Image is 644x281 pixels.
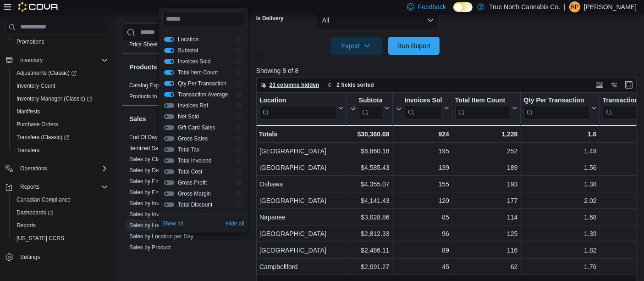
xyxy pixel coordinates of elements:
button: Operations [17,163,51,174]
div: Drag handle [235,135,242,142]
button: 23 columns hidden [257,79,323,90]
span: Reports [17,222,36,229]
a: Transfers (Classic) [13,132,73,143]
a: Transfers [13,145,43,156]
div: $30,360.68 [349,129,389,140]
div: Drag handle [235,157,242,164]
div: Drag handle [235,190,242,197]
div: Invoices Sold [404,96,441,119]
span: Products to Archive [129,92,176,100]
span: Inventory [17,55,108,66]
div: 193 [455,179,517,190]
span: Run Report [397,41,430,51]
button: Export [330,37,382,55]
a: Sales by Invoice [129,200,169,206]
button: Gross Sales [164,136,174,141]
button: Inventory [2,54,112,67]
div: 114 [455,212,517,223]
div: Drag handle [235,113,242,120]
span: Inventory Manager (Classic) [17,95,92,102]
span: 23 columns hidden [270,81,319,89]
button: Subtotal [349,96,389,119]
div: 120 [395,195,449,206]
div: 924 [395,129,449,140]
button: Reports [9,219,112,232]
button: Keyboard shortcuts [594,79,605,90]
span: Location [178,36,231,43]
div: $2,486.11 [349,245,389,256]
button: Gross Margin [164,191,174,196]
div: 45 [395,261,449,272]
div: 1.76 [523,261,596,272]
a: Purchase Orders [13,119,62,130]
a: Sales by Employee (Created) [129,178,201,184]
input: Search columns [162,11,244,26]
p: True North Cannabis Co. [489,1,560,12]
span: End Of Day [129,133,158,140]
span: Total Tax [178,146,231,153]
a: Dashboards [9,206,112,219]
button: Qty Per Transaction [523,96,596,119]
h3: Sales [129,114,146,123]
span: Settings [20,253,40,261]
p: [PERSON_NAME] [584,1,637,12]
a: End Of Day [129,134,158,140]
div: Drag handle [235,212,242,219]
button: Hide all [226,218,244,229]
div: Drag handle [235,91,242,98]
div: [GEOGRAPHIC_DATA] [259,146,344,157]
span: Gross Profit [178,179,231,186]
span: Transfers (Classic) [13,132,108,143]
button: Qty Per Transaction [164,81,174,86]
button: Reports [17,181,43,192]
button: Promotions [9,35,112,48]
a: Adjustments (Classic) [9,67,112,79]
span: Transfers (Classic) [17,134,69,141]
div: [GEOGRAPHIC_DATA] [259,228,344,239]
a: Sales by Classification [129,156,184,162]
span: Dashboards [17,209,53,216]
span: Gross Sales [178,135,231,142]
a: Sales by Invoice & Product [129,211,195,217]
a: Catalog Export [129,82,165,88]
span: Sales by Product [129,243,171,251]
span: Settings [17,251,108,263]
button: Run Report [388,37,440,55]
button: Invoices Sold [395,96,449,119]
a: Sales by Location per Day [129,233,193,239]
span: Qty Per Transaction [178,80,231,87]
div: $4,355.07 [349,179,389,190]
span: Invoices Sold [178,58,231,65]
button: Reports [2,180,112,193]
div: $4,141.43 [349,195,389,206]
div: $2,812.33 [349,228,389,239]
div: 177 [455,195,517,206]
button: Invoices Ref [164,103,174,108]
span: Adjustments (Classic) [17,69,77,77]
div: $2,091.27 [349,261,389,272]
span: Sales by Employee (Tendered) [129,188,204,196]
div: 1.49 [523,146,596,157]
div: 116 [455,245,517,256]
a: Manifests [13,106,44,117]
div: Location [259,96,336,119]
span: Transfers [13,145,108,156]
input: Dark Mode [453,2,473,12]
button: Operations [2,162,112,175]
a: Price Sheet [129,41,158,47]
button: Total Item Count [455,96,517,119]
div: Invoices Sold [404,96,441,105]
button: Location [259,96,344,119]
button: Gift Card Sales [164,125,174,130]
div: 189 [455,162,517,173]
span: Itemized Sales [129,144,165,152]
button: Total Discount [164,202,174,207]
a: Transfers (Classic) [9,131,112,144]
div: Oshawa [259,179,344,190]
div: 125 [455,228,517,239]
span: Subtotal [178,47,231,54]
span: Sales by Classification [129,155,184,163]
div: [GEOGRAPHIC_DATA] [259,162,344,173]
